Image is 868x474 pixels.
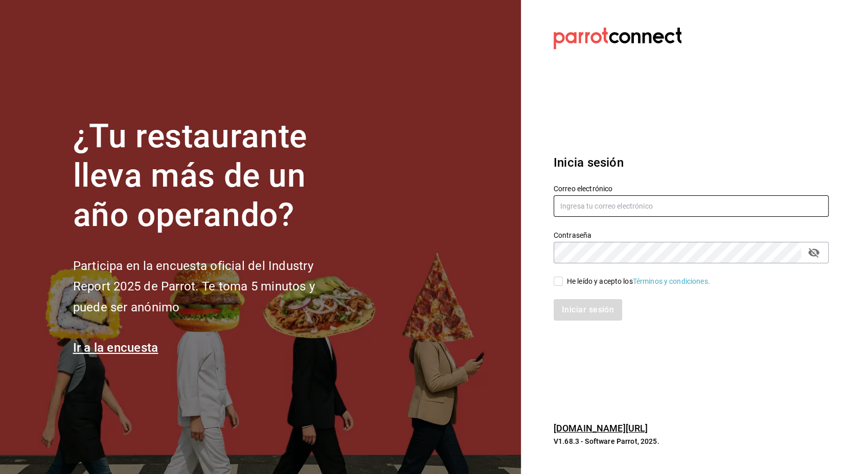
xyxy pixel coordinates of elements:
label: Correo electrónico [554,185,829,192]
label: Contraseña [554,232,829,239]
h2: Participa en la encuesta oficial del Industry Report 2025 de Parrot. Te toma 5 minutos y puede se... [73,256,349,318]
h3: Inicia sesión [554,153,829,172]
input: Ingresa tu correo electrónico [554,195,829,217]
div: He leído y acepto los [567,276,710,287]
a: [DOMAIN_NAME][URL] [554,423,648,434]
p: V1.68.3 - Software Parrot, 2025. [554,436,829,446]
h1: ¿Tu restaurante lleva más de un año operando? [73,117,349,235]
button: Campo de contraseña [805,244,823,261]
a: Ir a la encuesta [73,341,158,355]
a: Términos y condiciones. [633,277,710,285]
